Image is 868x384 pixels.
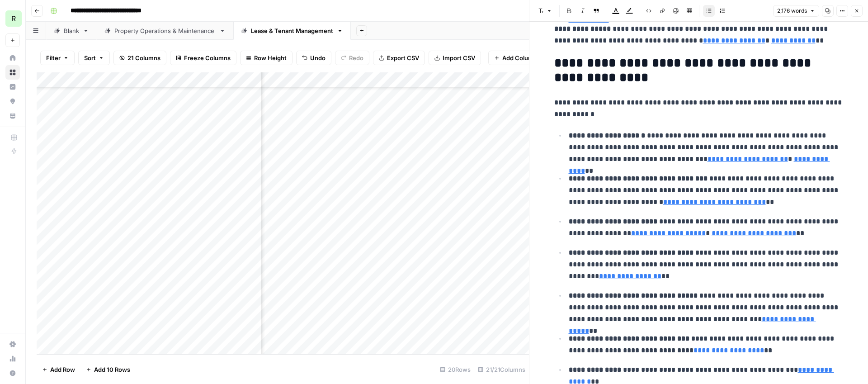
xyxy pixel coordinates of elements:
div: Lease & Tenant Management [251,26,333,35]
a: Property Operations & Maintenance [97,22,233,40]
button: Import CSV [429,51,481,65]
span: Redo [349,53,363,62]
span: Import CSV [443,53,475,62]
button: Help + Support [5,366,20,380]
button: Row Height [240,51,292,65]
button: 21 Columns [113,51,166,65]
div: 21/21 Columns [474,362,529,377]
div: Property Operations & Maintenance [114,26,216,35]
div: 20 Rows [436,362,474,377]
a: Blank [46,22,97,40]
span: Undo [310,53,325,62]
span: 2,176 words [777,7,807,15]
a: Lease & Tenant Management [233,22,351,40]
button: Redo [335,51,369,65]
a: Home [5,51,20,65]
a: Browse [5,65,20,80]
span: Add Row [50,365,75,374]
button: Add Row [37,362,80,377]
span: Add Column [502,53,537,62]
span: Freeze Columns [184,53,231,62]
button: Undo [296,51,331,65]
a: Settings [5,337,20,351]
button: Freeze Columns [170,51,236,65]
span: Row Height [254,53,287,62]
a: Opportunities [5,94,20,109]
span: Sort [84,53,96,62]
button: Add 10 Rows [80,362,136,377]
a: Your Data [5,109,20,123]
button: Workspace: Re-Leased [5,7,20,30]
button: Sort [78,51,110,65]
span: Add 10 Rows [94,365,130,374]
span: R [11,13,16,24]
div: Blank [64,26,79,35]
span: 21 Columns [127,53,160,62]
button: Export CSV [373,51,425,65]
a: Insights [5,80,20,94]
span: Filter [46,53,61,62]
button: Add Column [488,51,543,65]
button: Filter [40,51,75,65]
a: Usage [5,351,20,366]
button: 2,176 words [773,5,819,17]
span: Export CSV [387,53,419,62]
